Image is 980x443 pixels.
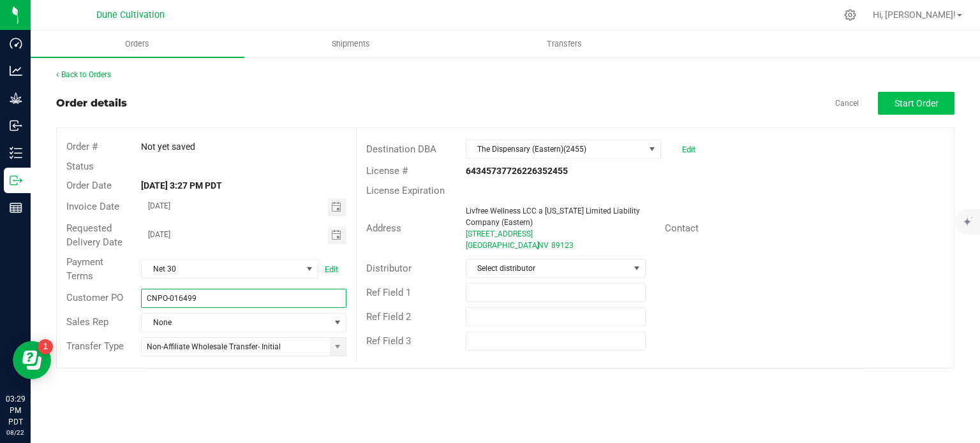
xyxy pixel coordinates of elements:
[366,165,408,177] span: License #
[56,70,111,79] a: Back to Orders
[141,180,222,191] strong: [DATE] 3:27 PM PDT
[141,142,195,152] span: Not yet saved
[366,335,411,347] span: Ref Field 3
[66,340,124,352] span: Transfer Type
[366,287,411,298] span: Ref Field 1
[458,31,672,57] a: Transfers
[466,166,568,176] strong: 64345737726226352455
[10,37,22,50] inline-svg: Dashboard
[66,292,123,303] span: Customer PO
[38,339,53,354] iframe: Resource center unread badge
[66,316,108,328] span: Sales Rep
[366,185,445,196] span: License Expiration
[6,393,25,428] p: 03:29 PM PDT
[10,147,22,159] inline-svg: Inventory
[56,96,127,111] div: Order details
[873,10,956,20] span: Hi, [PERSON_NAME]!
[530,38,599,50] span: Transfers
[366,143,436,155] span: Destination DBA
[10,64,22,77] inline-svg: Analytics
[66,180,112,191] span: Order Date
[142,260,302,278] span: Net 30
[66,201,119,212] span: Invoice Date
[835,98,859,109] a: Cancel
[366,222,401,234] span: Address
[108,38,167,50] span: Orders
[466,207,640,227] span: Livfree Wellness LCC a [US_STATE] Limited Liability Company (Eastern)
[842,9,858,21] div: Manage settings
[466,229,533,238] span: [STREET_ADDRESS]
[366,263,412,274] span: Distributor
[66,222,122,249] span: Requested Delivery Date
[66,256,103,282] span: Payment Terms
[537,241,538,250] span: ,
[6,428,25,437] p: 08/22
[315,38,387,50] span: Shipments
[466,259,629,277] span: Select distributor
[551,241,574,250] span: 89123
[10,92,22,105] inline-svg: Grow
[325,265,338,274] a: Edit
[366,311,411,323] span: Ref Field 2
[10,201,22,214] inline-svg: Reports
[538,241,549,250] span: NV
[665,222,699,234] span: Contact
[328,198,346,216] span: Toggle calendar
[10,174,22,187] inline-svg: Outbound
[10,119,22,132] inline-svg: Inbound
[66,161,94,172] span: Status
[66,141,98,152] span: Order #
[13,341,51,379] iframe: Resource center
[878,92,954,115] button: Start Order
[31,31,244,57] a: Orders
[328,226,346,244] span: Toggle calendar
[466,241,539,250] span: [GEOGRAPHIC_DATA]
[895,98,939,108] span: Start Order
[142,314,329,331] span: None
[96,10,165,20] span: Dune Cultivation
[244,31,458,57] a: Shipments
[466,140,644,158] span: The Dispensary (Eastern)(2455)
[682,145,695,154] a: Edit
